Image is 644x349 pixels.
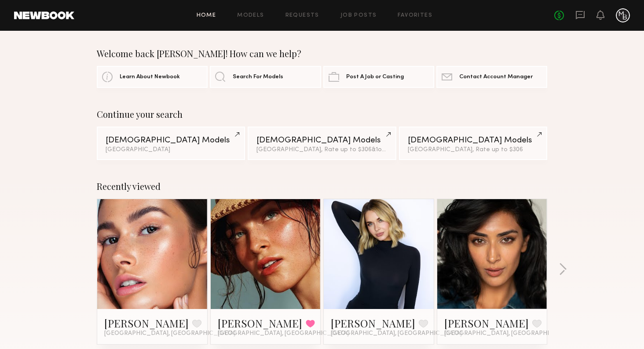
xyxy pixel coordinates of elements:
a: Post A Job or Casting [323,66,434,88]
div: [DEMOGRAPHIC_DATA] Models [106,136,236,145]
div: [DEMOGRAPHIC_DATA] Models [408,136,538,145]
span: Learn About Newbook [120,74,180,80]
a: Models [237,13,264,18]
span: [GEOGRAPHIC_DATA], [GEOGRAPHIC_DATA] [104,330,235,337]
span: Contact Account Manager [459,74,533,80]
a: [PERSON_NAME] [331,316,415,330]
span: & 1 other filter [372,147,410,153]
div: Recently viewed [97,181,547,192]
a: Favorites [398,13,432,18]
a: Home [197,13,216,18]
span: [GEOGRAPHIC_DATA], [GEOGRAPHIC_DATA] [331,330,462,337]
span: [GEOGRAPHIC_DATA], [GEOGRAPHIC_DATA] [444,330,575,337]
div: [GEOGRAPHIC_DATA] [106,147,236,153]
a: Requests [285,13,319,18]
div: Continue your search [97,109,547,120]
span: [GEOGRAPHIC_DATA], [GEOGRAPHIC_DATA] [218,330,349,337]
span: Post A Job or Casting [346,74,404,80]
a: Learn About Newbook [97,66,208,88]
a: [DEMOGRAPHIC_DATA] Models[GEOGRAPHIC_DATA], Rate up to $306 [399,127,547,160]
a: [PERSON_NAME] [104,316,189,330]
a: Job Posts [340,13,377,18]
a: [PERSON_NAME] [444,316,529,330]
div: Welcome back [PERSON_NAME]! How can we help? [97,48,547,59]
a: Search For Models [210,66,321,88]
a: Contact Account Manager [436,66,547,88]
a: [PERSON_NAME] [218,316,302,330]
a: [DEMOGRAPHIC_DATA] Models[GEOGRAPHIC_DATA] [97,127,245,160]
span: Search For Models [233,74,283,80]
div: [GEOGRAPHIC_DATA], Rate up to $306 [408,147,538,153]
div: [GEOGRAPHIC_DATA], Rate up to $306 [256,147,387,153]
div: [DEMOGRAPHIC_DATA] Models [256,136,387,145]
a: [DEMOGRAPHIC_DATA] Models[GEOGRAPHIC_DATA], Rate up to $306&1other filter [248,127,396,160]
